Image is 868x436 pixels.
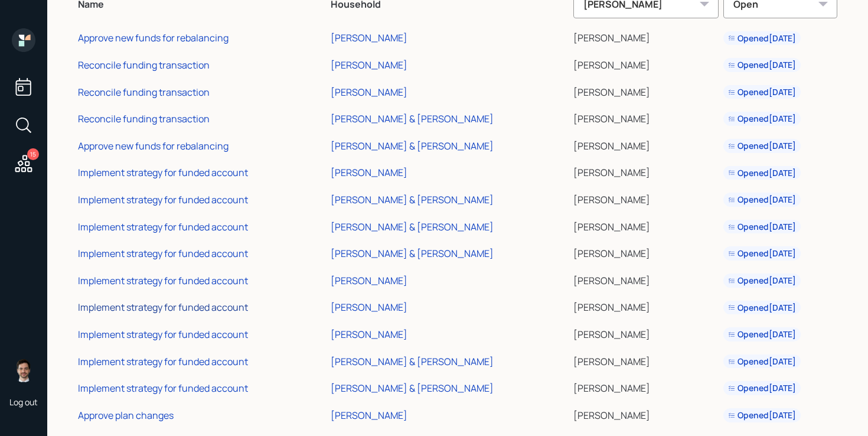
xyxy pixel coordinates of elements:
[728,32,796,44] div: Opened [DATE]
[571,23,721,50] td: [PERSON_NAME]
[331,31,407,44] div: [PERSON_NAME]
[571,238,721,265] td: [PERSON_NAME]
[331,112,494,125] div: [PERSON_NAME] & [PERSON_NAME]
[728,59,796,71] div: Opened [DATE]
[78,86,210,99] div: Reconcile funding transaction
[331,355,494,368] div: [PERSON_NAME] & [PERSON_NAME]
[78,112,210,125] div: Reconcile funding transaction
[9,396,38,408] div: Log out
[571,77,721,104] td: [PERSON_NAME]
[331,220,494,233] div: [PERSON_NAME] & [PERSON_NAME]
[78,301,248,314] div: Implement strategy for funded account
[331,274,407,287] div: [PERSON_NAME]
[78,166,248,179] div: Implement strategy for funded account
[728,221,796,233] div: Opened [DATE]
[331,301,407,314] div: [PERSON_NAME]
[78,247,248,260] div: Implement strategy for funded account
[12,359,35,382] img: jonah-coleman-headshot.png
[571,158,721,185] td: [PERSON_NAME]
[728,302,796,314] div: Opened [DATE]
[78,193,248,206] div: Implement strategy for funded account
[571,103,721,131] td: [PERSON_NAME]
[78,355,248,368] div: Implement strategy for funded account
[27,148,39,160] div: 15
[78,31,229,44] div: Approve new funds for rebalancing
[331,86,407,99] div: [PERSON_NAME]
[78,139,229,152] div: Approve new funds for rebalancing
[331,58,407,71] div: [PERSON_NAME]
[78,58,210,71] div: Reconcile funding transaction
[331,139,494,152] div: [PERSON_NAME] & [PERSON_NAME]
[728,248,796,259] div: Opened [DATE]
[728,275,796,287] div: Opened [DATE]
[331,409,407,422] div: [PERSON_NAME]
[331,247,494,260] div: [PERSON_NAME] & [PERSON_NAME]
[728,328,796,340] div: Opened [DATE]
[728,113,796,125] div: Opened [DATE]
[571,50,721,77] td: [PERSON_NAME]
[571,400,721,427] td: [PERSON_NAME]
[728,409,796,421] div: Opened [DATE]
[728,167,796,179] div: Opened [DATE]
[571,373,721,400] td: [PERSON_NAME]
[331,166,407,179] div: [PERSON_NAME]
[331,382,494,395] div: [PERSON_NAME] & [PERSON_NAME]
[78,220,248,233] div: Implement strategy for funded account
[728,140,796,152] div: Opened [DATE]
[571,131,721,158] td: [PERSON_NAME]
[331,328,407,341] div: [PERSON_NAME]
[728,356,796,367] div: Opened [DATE]
[78,328,248,341] div: Implement strategy for funded account
[331,193,494,206] div: [PERSON_NAME] & [PERSON_NAME]
[78,409,174,422] div: Approve plan changes
[571,212,721,239] td: [PERSON_NAME]
[728,194,796,206] div: Opened [DATE]
[571,346,721,373] td: [PERSON_NAME]
[728,382,796,394] div: Opened [DATE]
[78,382,248,395] div: Implement strategy for funded account
[78,274,248,287] div: Implement strategy for funded account
[728,86,796,98] div: Opened [DATE]
[571,292,721,320] td: [PERSON_NAME]
[571,265,721,292] td: [PERSON_NAME]
[571,184,721,212] td: [PERSON_NAME]
[571,319,721,346] td: [PERSON_NAME]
